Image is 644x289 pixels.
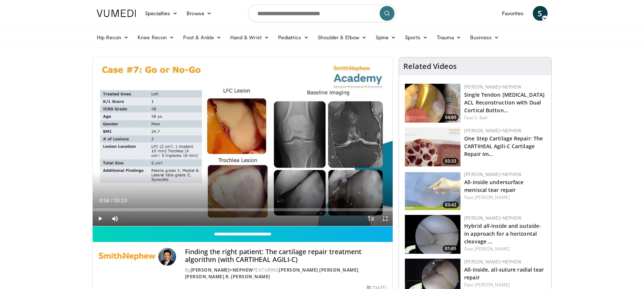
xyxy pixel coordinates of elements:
a: Trauma [432,30,466,45]
span: 03:42 [443,202,459,208]
a: 01:05 [405,215,460,254]
a: Single Tendon [MEDICAL_DATA] ACL Reconstruction with Dual Cortical Button… [464,91,545,114]
a: Spine [371,30,400,45]
a: Sports [400,30,432,45]
img: Smith+Nephew [99,248,155,266]
h4: Finding the right patient: The cartilage repair treatment algorithm (with CARTIHEAL AGILI-C) [185,248,387,264]
a: S [533,6,548,21]
a: [PERSON_NAME] [185,273,224,280]
h4: Related Videos [403,62,457,71]
input: Search topics, interventions [248,4,396,22]
a: Business [466,30,503,45]
span: 0:04 [99,197,109,203]
button: Fullscreen [378,211,393,226]
div: Feat. [464,282,545,288]
a: 03:33 [405,127,460,166]
div: Feat. [464,246,545,252]
img: 47fc3831-2644-4472-a478-590317fb5c48.150x105_q85_crop-smart_upscale.jpg [405,84,460,123]
a: Knee Recon [133,30,179,45]
div: Feat. [464,194,545,201]
a: Browse [182,6,216,21]
a: Hip Recon [92,30,133,45]
a: [PERSON_NAME]+Nephew [191,267,253,273]
div: Progress Bar [93,208,393,211]
a: [PERSON_NAME]+Nephew [464,84,521,90]
span: 03:33 [443,158,459,165]
span: 01:05 [443,245,459,252]
a: Shoulder & Elbow [313,30,371,45]
img: 364c13b8-bf65-400b-a941-5a4a9c158216.150x105_q85_crop-smart_upscale.jpg [405,215,460,254]
img: Avatar [158,248,176,266]
a: Pediatrics [274,30,313,45]
a: [PERSON_NAME]+Nephew [464,171,521,177]
a: Hand & Wrist [226,30,274,45]
a: 04:05 [405,84,460,123]
div: By FEATURING , , , [185,267,387,280]
a: R. [PERSON_NAME] [225,273,270,280]
div: Feat. [464,114,545,121]
a: 03:42 [405,171,460,210]
span: 53:13 [114,197,127,203]
video-js: Video Player [93,57,393,226]
a: All-inside, all-suture radial tear repair [464,266,544,281]
a: [PERSON_NAME] [475,282,510,288]
span: / [111,197,113,203]
a: S. Ball [475,114,488,121]
a: One Step Cartilage Repair: The CARTIHEAL Agili-C Cartilage Repair Im… [464,135,543,157]
a: [PERSON_NAME]+Nephew [464,259,521,265]
a: [PERSON_NAME] [279,267,318,273]
button: Mute [108,211,122,226]
a: [PERSON_NAME] [475,246,510,252]
button: Playback Rate [363,211,378,226]
a: Favorites [498,6,528,21]
a: [PERSON_NAME] [475,194,510,200]
a: [PERSON_NAME] [319,267,359,273]
a: Hybrid all-inside and outside-in approach for a horizontal cleavage … [464,222,541,245]
img: VuMedi Logo [97,10,136,17]
button: Play [93,211,108,226]
span: 04:05 [443,114,459,121]
a: [PERSON_NAME]+Nephew [464,127,521,134]
a: All-inside undersurface meniscal tear repair [464,179,524,193]
img: 781f413f-8da4-4df1-9ef9-bed9c2d6503b.150x105_q85_crop-smart_upscale.jpg [405,127,460,166]
a: Specialties [141,6,182,21]
a: Foot & Ankle [179,30,226,45]
a: [PERSON_NAME]+Nephew [464,215,521,221]
img: 02c34c8e-0ce7-40b9-85e3-cdd59c0970f9.150x105_q85_crop-smart_upscale.jpg [405,171,460,210]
